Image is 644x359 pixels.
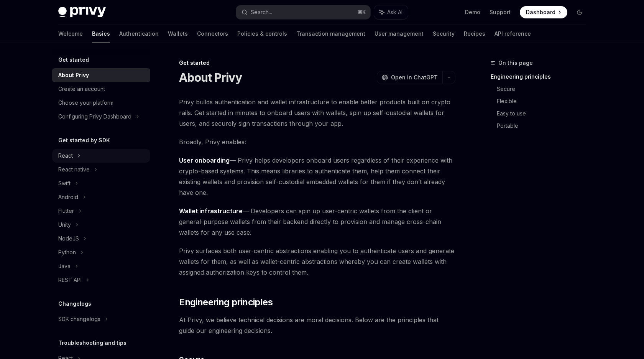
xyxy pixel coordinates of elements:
strong: Wallet infrastructure [179,207,243,215]
h5: Changelogs [58,299,91,308]
strong: User onboarding [179,156,230,164]
div: Choose your platform [58,98,113,107]
span: Ask AI [387,8,402,16]
div: Android [58,193,78,202]
button: Ask AI [374,5,408,19]
a: Welcome [58,25,83,43]
div: React [58,151,73,160]
div: Unity [58,220,71,229]
div: Create an account [58,84,105,94]
span: ⌘ K [358,9,366,15]
button: Open in ChatGPT [377,71,442,84]
div: Java [58,262,71,271]
span: Privy builds authentication and wallet infrastructure to enable better products built on crypto r... [179,97,455,129]
a: Flexible [497,95,592,107]
h1: About Privy [179,71,242,84]
span: Open in ChatGPT [391,74,438,81]
a: Policies & controls [237,25,287,43]
div: SDK changelogs [58,315,100,324]
a: Choose your platform [52,96,150,110]
a: Support [490,8,511,16]
a: Authentication [119,25,159,43]
span: Broadly, Privy enables: [179,137,455,147]
span: Privy surfaces both user-centric abstractions enabling you to authenticate users and generate wal... [179,245,455,278]
a: About Privy [52,68,150,82]
button: Search...⌘K [236,5,370,19]
div: Flutter [58,206,74,216]
a: Secure [497,83,592,95]
a: Portable [497,120,592,132]
span: Engineering principles [179,296,273,308]
a: Security [433,25,455,43]
a: API reference [495,25,531,43]
a: Easy to use [497,107,592,120]
div: Swift [58,179,71,188]
a: Engineering principles [491,71,592,83]
div: Search... [251,8,272,17]
a: Transaction management [296,25,365,43]
a: Demo [465,8,480,16]
a: Basics [92,25,110,43]
div: Python [58,248,76,257]
div: Configuring Privy Dashboard [58,112,131,121]
span: At Privy, we believe technical decisions are moral decisions. Below are the principles that guide... [179,315,455,336]
span: — Developers can spin up user-centric wallets from the client or general-purpose wallets from the... [179,206,455,238]
a: User management [375,25,424,43]
span: — Privy helps developers onboard users regardless of their experience with crypto-based systems. ... [179,155,455,198]
h5: Get started [58,55,89,64]
a: Recipes [464,25,485,43]
a: Connectors [197,25,228,43]
h5: Get started by SDK [58,136,110,145]
div: React native [58,165,90,174]
a: Create an account [52,82,150,96]
span: Dashboard [526,8,555,16]
div: About Privy [58,71,89,80]
button: Toggle dark mode [573,6,586,18]
a: Dashboard [520,6,567,18]
div: NodeJS [58,234,79,243]
span: On this page [498,58,533,68]
img: dark logo [58,7,106,18]
a: Wallets [168,25,188,43]
h5: Troubleshooting and tips [58,338,127,347]
div: Get started [179,59,455,67]
div: REST API [58,275,82,285]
